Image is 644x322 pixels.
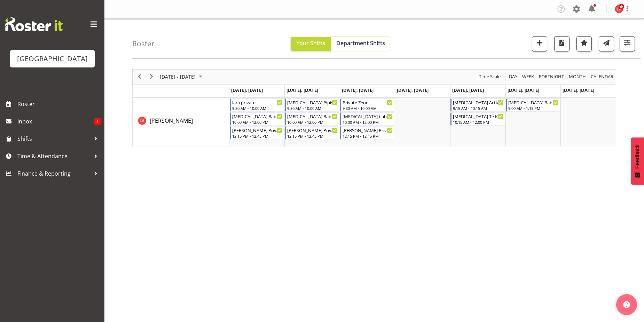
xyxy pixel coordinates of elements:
div: 12:15 PM - 12:45 PM [232,133,283,139]
button: Your Shifts [291,37,331,51]
img: lara-von-fintel10062.jpg [615,5,623,13]
span: [DATE], [DATE] [563,87,594,93]
span: Week [521,72,535,81]
button: Fortnight [538,72,565,81]
div: Lara Von Fintel"s event - T3 Babies Begin From Tuesday, September 24, 2024 at 10:00:00 AM GMT+12:... [285,112,339,126]
span: [PERSON_NAME] [150,117,193,124]
div: 9:15 AM - 10:15 AM [453,105,503,111]
button: Next [147,72,156,81]
div: Lara Von Fintel"s event - T3 Babies/Privates Begin From Saturday, September 28, 2024 at 9:00:00 A... [506,98,560,112]
button: Timeline Week [521,72,535,81]
span: Month [568,72,587,81]
div: 10:00 AM - 12:00 PM [343,119,393,125]
div: Private Zeon [343,99,393,106]
div: [PERSON_NAME] Privates [232,127,283,134]
button: Download a PDF of the roster according to the set date range. [554,36,570,51]
div: Lara Von Fintel"s event - Lara Privates Begin From Monday, September 23, 2024 at 12:15:00 PM GMT+... [230,126,284,139]
button: Feedback - Show survey [631,137,644,185]
div: [MEDICAL_DATA] Te Kura [453,113,503,120]
div: [PERSON_NAME] Privates [287,127,338,134]
span: Department Shifts [336,39,385,47]
span: Shifts [17,134,91,144]
button: Timeline Day [508,72,519,81]
button: Month [590,72,615,81]
a: [PERSON_NAME] [150,116,193,125]
span: [DATE] - [DATE] [159,72,196,81]
td: Lara Von Fintel resource [133,98,229,146]
div: September 23 - 29, 2024 [157,70,206,84]
span: Day [508,72,518,81]
div: Lara Von Fintel"s event - lara private Begin From Monday, September 23, 2024 at 9:30:00 AM GMT+12... [230,98,284,112]
img: Rosterit website logo [5,17,63,31]
div: Lara Von Fintel"s event - Private Zeon Begin From Wednesday, September 25, 2024 at 9:30:00 AM GMT... [340,98,395,112]
button: Department Shifts [331,37,391,51]
span: Fortnight [538,72,565,81]
span: [DATE], [DATE] [231,87,263,93]
div: [MEDICAL_DATA] Babies/Privates [508,99,559,106]
span: Feedback [634,144,641,169]
div: Lara Von Fintel"s event - T3 Te Kura Begin From Friday, September 27, 2024 at 10:15:00 AM GMT+12:... [450,112,505,126]
span: calendar [590,72,614,81]
div: 9:00 AM - 1:15 PM [508,105,559,111]
span: Inbox [17,116,94,127]
div: 9:30 AM - 10:00 AM [232,105,283,111]
span: 1 [94,118,101,125]
span: Roster [17,99,101,109]
button: Time Scale [478,72,502,81]
button: Add a new shift [532,36,547,51]
div: Timeline Week of September 23, 2024 [132,69,616,146]
span: Time Scale [478,72,501,81]
button: Highlight an important date within the roster. [576,36,592,51]
img: help-xxl-2.png [623,301,630,308]
button: Send a list of all shifts for the selected filtered period to all rostered employees. [599,36,614,51]
span: [DATE], [DATE] [286,87,318,93]
span: Your Shifts [296,39,325,47]
button: Filter Shifts [620,36,635,51]
span: [DATE], [DATE] [452,87,484,93]
div: Lara Von Fintel"s event - Lara Privates Begin From Tuesday, September 24, 2024 at 12:15:00 PM GMT... [285,126,339,139]
span: [DATE], [DATE] [342,87,374,93]
div: [MEDICAL_DATA] Active Explore [453,99,503,106]
div: 10:00 AM - 12:00 PM [287,119,338,125]
span: [DATE], [DATE] [508,87,539,93]
div: Lara Von Fintel"s event - T3 babies Begin From Wednesday, September 25, 2024 at 10:00:00 AM GMT+1... [340,112,395,126]
div: 12:15 PM - 12:45 PM [287,133,338,139]
table: Timeline Week of September 23, 2024 [229,98,616,146]
div: previous period [134,70,146,84]
button: September 2024 [159,72,205,81]
button: Timeline Month [568,72,587,81]
span: [DATE], [DATE] [397,87,429,93]
button: Previous [135,72,144,81]
div: 9:30 AM - 10:00 AM [343,105,393,111]
div: lara private [232,99,283,106]
div: Lara Von Fintel"s event - Lara Privates Begin From Wednesday, September 25, 2024 at 12:15:00 PM G... [340,126,395,139]
div: Lara Von Fintel"s event - T3 Active Explore Begin From Friday, September 27, 2024 at 9:15:00 AM G... [450,98,505,112]
div: [PERSON_NAME] Privates [343,127,393,134]
div: [GEOGRAPHIC_DATA] [17,54,88,64]
h4: Roster [132,40,155,48]
span: Finance & Reporting [17,168,91,179]
div: [MEDICAL_DATA] Pipis [287,99,338,106]
span: Time & Attendance [17,151,91,161]
div: Lara Von Fintel"s event - T3 Pipis Begin From Tuesday, September 24, 2024 at 9:30:00 AM GMT+12:00... [285,98,339,112]
div: [MEDICAL_DATA] Babies [232,113,283,120]
div: [MEDICAL_DATA] babies [343,113,393,120]
div: 9:30 AM - 10:00 AM [287,105,338,111]
div: 10:15 AM - 12:00 PM [453,119,503,125]
div: 10:00 AM - 12:00 PM [232,119,283,125]
div: next period [146,70,157,84]
div: [MEDICAL_DATA] Babies [287,113,338,120]
div: 12:15 PM - 12:45 PM [343,133,393,139]
div: Lara Von Fintel"s event - T3 Babies Begin From Monday, September 23, 2024 at 10:00:00 AM GMT+12:0... [230,112,284,126]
